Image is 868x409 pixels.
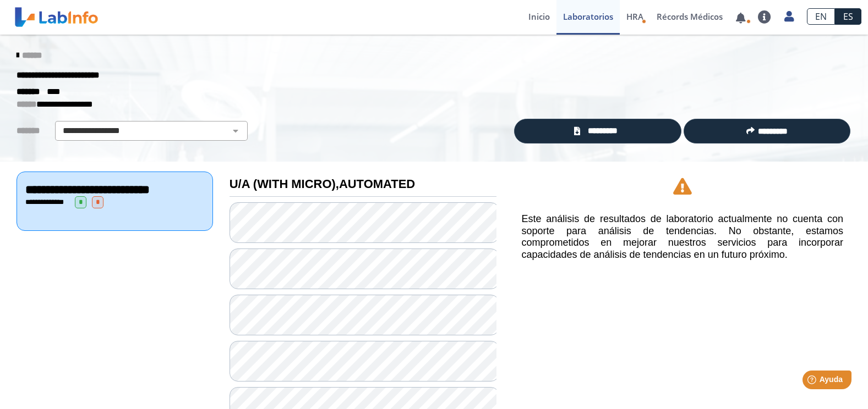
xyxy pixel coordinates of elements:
[807,8,835,25] a: EN
[626,11,643,22] span: HRA
[770,366,856,397] iframe: Help widget launcher
[521,213,843,261] h5: Este análisis de resultados de laboratorio actualmente no cuenta con soporte para análisis de ten...
[835,8,861,25] a: ES
[230,177,415,191] b: U/A (WITH MICRO),AUTOMATED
